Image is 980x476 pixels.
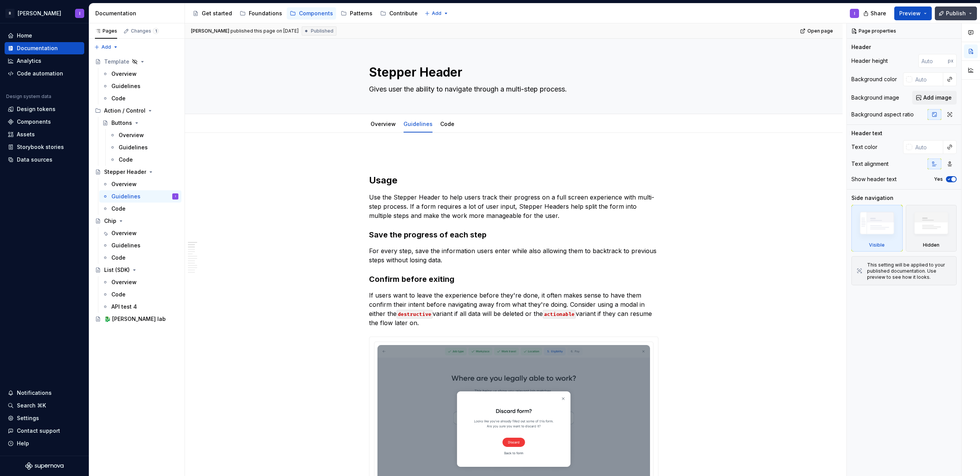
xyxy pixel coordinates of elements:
[18,10,61,17] div: [PERSON_NAME]
[111,229,137,237] div: Overview
[17,389,52,397] div: Notifications
[92,56,181,68] a: Template
[912,72,943,86] input: Auto
[5,67,84,80] a: Code automation
[906,205,957,252] div: Hidden
[111,193,140,200] div: Guidelines
[867,262,952,280] div: This setting will be applied to your published documentation. Use preview to see how it looks.
[437,116,457,132] div: Code
[403,121,433,127] a: Guidelines
[918,54,948,68] input: Auto
[92,56,181,325] div: Page tree
[119,144,148,151] div: Guidelines
[400,116,436,132] div: Guidelines
[104,168,146,176] div: Stepper Header
[99,276,181,288] a: Overview
[5,387,84,399] button: Notifications
[350,10,372,17] div: Patterns
[851,75,897,83] div: Background color
[6,93,51,100] div: Design system data
[104,107,145,115] div: Action / Control
[432,10,441,16] span: Add
[367,116,399,132] div: Overview
[17,402,46,409] div: Search ⌘K
[807,28,833,34] span: Open page
[311,28,333,34] span: Published
[106,154,181,166] a: Code
[543,310,576,319] code: actionable
[851,194,893,202] div: Side navigation
[5,141,84,153] a: Storybook stories
[92,264,181,276] a: List (SDK)
[104,266,130,274] div: List (SDK)
[17,427,60,435] div: Contact support
[367,63,657,82] textarea: Stepper Header
[5,154,84,166] a: Data sources
[851,94,899,101] div: Background image
[111,119,132,127] div: Buttons
[111,242,140,249] div: Guidelines
[5,116,84,128] a: Components
[389,10,418,17] div: Contribute
[17,118,51,126] div: Components
[851,43,871,51] div: Header
[95,28,117,34] div: Pages
[104,217,116,225] div: Chip
[99,80,181,92] a: Guidelines
[17,44,58,52] div: Documentation
[104,58,129,65] div: Template
[119,156,133,164] div: Code
[369,246,658,265] p: For every step, save the information users enter while also allowing them to backtrack to previou...
[369,174,658,186] h2: Usage
[851,111,914,118] div: Background aspect ratio
[111,82,140,90] div: Guidelines
[934,176,943,182] label: Yes
[17,131,35,138] div: Assets
[17,156,52,164] div: Data sources
[5,399,84,412] button: Search ⌘K
[17,414,39,422] div: Settings
[369,291,658,327] p: If users want to leave the experience before they're done, it often makes sense to have them conf...
[369,274,658,285] h3: Confirm before exiting
[104,315,166,323] div: 🐉 [PERSON_NAME] lab
[5,42,84,54] a: Documentation
[191,28,229,34] span: [PERSON_NAME]
[5,29,84,42] a: Home
[153,28,159,34] span: 1
[422,8,451,19] button: Add
[189,7,235,20] a: Get started
[111,303,137,311] div: API test 4
[17,70,63,77] div: Code automation
[17,143,64,151] div: Storybook stories
[99,203,181,215] a: Code
[92,215,181,227] a: Chip
[92,166,181,178] a: Stepper Header
[99,301,181,313] a: API test 4
[99,288,181,301] a: Code
[99,117,181,129] a: Buttons
[854,10,855,16] div: I
[371,121,396,127] a: Overview
[202,10,232,17] div: Get started
[230,28,299,34] div: published this page on [DATE]
[851,129,882,137] div: Header text
[99,239,181,252] a: Guidelines
[99,190,181,203] a: GuidelinesI
[369,193,658,220] p: Use the Stepper Header to help users track their progress on a full screen experience with multi-...
[946,10,966,17] span: Publish
[851,205,903,252] div: Visible
[287,7,336,20] a: Components
[912,91,957,105] button: Add image
[92,42,121,52] button: Add
[377,7,421,20] a: Contribute
[5,128,84,141] a: Assets
[99,227,181,239] a: Overview
[2,5,87,21] button: R[PERSON_NAME]I
[111,278,137,286] div: Overview
[99,68,181,80] a: Overview
[92,105,181,117] div: Action / Control
[948,58,954,64] p: px
[249,10,282,17] div: Foundations
[5,425,84,437] button: Contact support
